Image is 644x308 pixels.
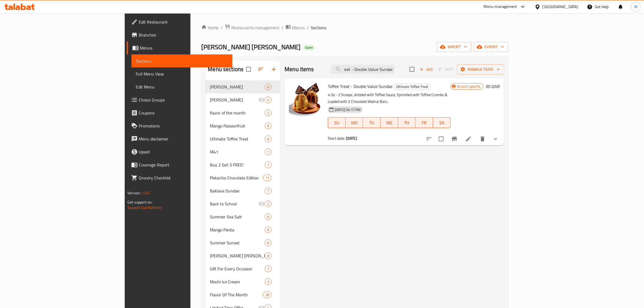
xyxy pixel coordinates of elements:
span: Buy 2 Get 3 FREE! [210,162,265,168]
div: Churros Sundae [210,84,265,90]
span: Sort sections [254,63,267,76]
span: 1.0.0 [142,189,150,196]
a: Edit menu item [465,136,472,142]
div: items [263,175,272,181]
span: Ultimate Toffee Treat [210,136,265,142]
span: 2 [265,201,271,207]
span: [PERSON_NAME] [PERSON_NAME] [201,41,300,53]
div: Mochi Ice Cream3 [206,275,280,288]
div: Flavor Of The Month [210,291,263,298]
a: Edit Restaurant [127,15,232,28]
span: Branches [139,32,228,38]
div: Gift For Every Occasion1 [206,262,280,275]
div: items [265,240,272,246]
span: 8 [265,240,271,245]
span: Ultimate Toffee Treat [394,84,431,90]
button: Branch-specific-item [448,132,461,145]
div: Baklava Sundae7 [206,184,280,197]
div: Open [303,44,315,51]
span: 1 [265,149,271,155]
span: Coupons [139,110,228,116]
div: Mango Passionfruit8 [206,119,280,132]
span: [PERSON_NAME] [210,84,265,90]
a: Menu disclaimer [127,132,232,145]
button: WE [381,117,398,128]
h6: 30 QAR [486,83,500,90]
a: Grocery Checklist [127,171,232,184]
span: Toffee Treat - Double Value Sundae [328,82,392,90]
div: Mango Fiesta8 [206,223,280,236]
div: items [265,110,272,116]
span: 1 [265,266,271,271]
button: Add [418,65,435,74]
div: Baklava Sundae [210,188,265,194]
div: items [265,201,272,207]
button: TH [398,117,416,128]
span: 8 [265,84,271,90]
div: Ultimate Toffee Treat8 [206,132,280,145]
input: search [331,65,395,74]
button: delete [476,132,489,145]
button: Add section [267,63,280,76]
span: Open [303,45,315,50]
div: [PERSON_NAME] [PERSON_NAME] Flavors pack8 [206,249,280,262]
div: items [265,188,272,194]
a: Branches [127,28,232,41]
a: Menus [286,24,305,31]
span: 1 [265,162,271,168]
div: Pistachio Chocolate Edition [210,175,263,181]
span: 8 [265,214,271,219]
span: 3 [265,279,271,284]
span: Edit Restaurant [139,19,228,25]
span: MO [348,119,361,127]
span: SU [330,119,344,127]
div: items [265,253,272,259]
span: Back to School [210,201,258,207]
b: [DATE] [346,135,357,142]
span: Select all sections [243,64,254,75]
span: Manage items [461,66,500,73]
span: Mochi Ice Cream [210,278,265,285]
span: Summer Sea Salt [210,214,265,220]
button: export [474,42,508,52]
a: Menus [127,41,232,54]
div: Summer Sunset [210,240,265,246]
li: / [282,24,283,31]
span: 8 [265,227,271,232]
span: Add item [418,65,435,74]
span: Menus [140,45,228,51]
span: 2 [265,110,271,116]
span: M [634,4,638,10]
button: Manage items [457,64,504,74]
span: Sections [136,58,228,64]
button: show more [489,132,502,145]
span: [PERSON_NAME] [PERSON_NAME] Flavors pack [210,253,265,259]
button: SA [433,117,451,128]
span: Coverage Report [139,162,228,168]
a: Coverage Report [127,158,232,171]
span: Sections [311,24,326,31]
span: [PERSON_NAME] [210,97,258,103]
a: Support.OpsPlatform [127,204,162,211]
span: M41 [210,149,265,155]
span: [DATE] 04:17 PM [333,107,363,112]
p: 4 Oz - 2 Scoops, drizzled with Toffee Sauce, Sprinkled with Toffee Crumbs & Loaded with 2 Chocola... [328,91,450,105]
div: [GEOGRAPHIC_DATA] [543,4,578,10]
div: Buy 2 Get 3 FREE!1 [206,158,280,171]
div: items [265,84,272,90]
div: items [265,123,272,129]
a: Upsell [127,145,232,158]
div: items [265,149,272,155]
a: Full Menu View [131,67,232,80]
span: FR [418,119,431,127]
div: Mango Passionfruit [210,123,265,129]
div: items [265,97,272,103]
button: import [437,42,471,52]
div: items [263,291,272,298]
span: Grocery Checklist [139,175,228,181]
div: Summer Sea Salt8 [206,210,280,223]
